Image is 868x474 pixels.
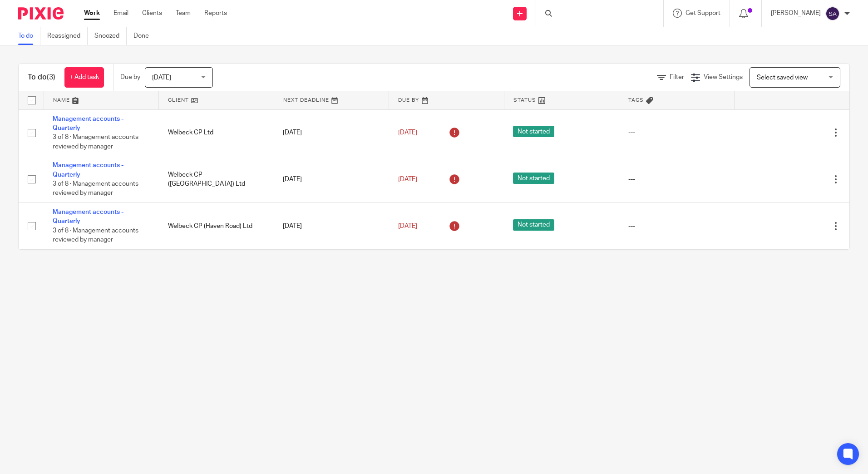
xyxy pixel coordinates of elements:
td: [DATE] [274,109,389,156]
h1: To do [28,73,55,82]
td: Welbeck CP (Haven Road) Ltd [159,203,274,249]
a: Email [113,9,128,18]
td: Welbeck CP Ltd [159,109,274,156]
p: [PERSON_NAME] [771,9,821,18]
span: Tags [628,98,644,103]
span: 3 of 8 · Management accounts reviewed by manager [53,134,138,150]
span: [DATE] [152,74,171,81]
img: Pixie [18,7,64,20]
p: Due by [120,73,140,82]
a: Management accounts - Quarterly [53,209,123,224]
span: (3) [47,74,55,81]
span: Not started [513,219,554,231]
span: Not started [513,173,554,184]
a: Team [176,9,191,18]
a: To do [18,27,40,45]
span: [DATE] [398,176,417,183]
span: [DATE] [398,129,417,136]
span: Select saved view [757,74,808,81]
span: 3 of 8 · Management accounts reviewed by manager [53,181,138,197]
td: Welbeck CP ([GEOGRAPHIC_DATA]) Ltd [159,156,274,203]
a: Reassigned [47,27,88,45]
div: --- [628,128,725,137]
img: svg%3E [825,6,840,21]
a: Snoozed [94,27,127,45]
span: 3 of 8 · Management accounts reviewed by manager [53,227,138,243]
a: Reports [204,9,227,18]
a: Work [84,9,100,18]
td: [DATE] [274,203,389,249]
span: View Settings [704,74,743,80]
div: --- [628,222,725,231]
a: Clients [142,9,162,18]
a: Management accounts - Quarterly [53,162,123,178]
span: Filter [670,74,684,80]
td: [DATE] [274,156,389,203]
a: + Add task [64,67,104,88]
a: Management accounts - Quarterly [53,116,123,131]
span: Not started [513,126,554,137]
a: Done [133,27,156,45]
span: [DATE] [398,223,417,229]
div: --- [628,175,725,184]
span: Get Support [686,10,720,16]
